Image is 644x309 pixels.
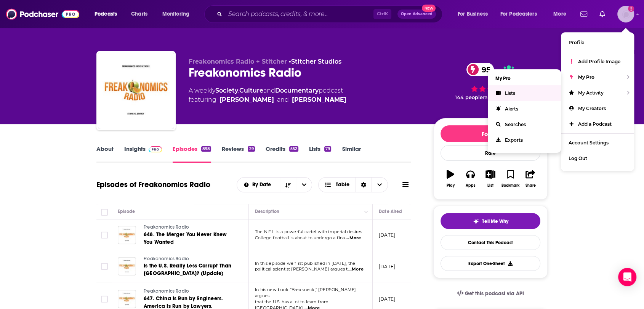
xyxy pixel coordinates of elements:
span: For Podcasters [500,9,537,19]
div: A weekly podcast [189,86,346,104]
img: Podchaser Pro [149,146,162,152]
a: Lists79 [309,145,331,163]
button: open menu [237,182,280,187]
span: Add a Podcast [578,121,612,127]
button: Apps [460,165,480,192]
button: tell me why sparkleTell Me Why [441,213,540,229]
svg: Add a profile image [628,6,634,12]
span: Log Out [569,155,587,161]
span: Profile [569,40,584,45]
span: Open Advanced [401,12,433,16]
a: Credits552 [266,145,298,163]
h1: Episodes of Freakonomics Radio [96,180,210,189]
a: Stephen Dubner [292,95,346,104]
span: Get this podcast via API [465,290,524,297]
span: Toggle select row [101,232,108,239]
div: Description [255,207,279,216]
div: 29 [248,146,255,152]
span: Logged in as nbaderrubenstein [617,6,634,22]
button: open menu [495,8,548,20]
span: My Creators [578,106,606,111]
img: Freakonomics Radio [98,53,174,129]
span: My Pro [578,74,594,80]
button: Share [521,165,540,192]
span: Freakonomics Radio [144,288,189,294]
span: Tell Me Why [482,218,508,224]
p: [DATE] [379,296,395,302]
ul: Show profile menu [561,32,634,171]
span: The N.F.L. is a powerful cartel with imperial desires. [255,229,363,234]
span: political scientist [PERSON_NAME] argues t [255,266,348,272]
img: User Profile [617,6,634,22]
button: Sort Direction [280,178,296,192]
div: Search podcasts, credits, & more... [211,5,450,23]
div: 95 144 peoplerated this podcast [433,58,548,105]
a: Show notifications dropdown [596,8,608,21]
button: Column Actions [362,207,371,216]
span: and [277,95,289,104]
a: Culture [239,87,263,94]
div: Share [525,183,535,188]
div: 552 [289,146,298,152]
a: Episodes898 [173,145,211,163]
button: open menu [157,8,199,20]
button: Bookmark [500,165,520,192]
span: Account Settings [569,140,609,146]
a: My Creators [561,101,634,116]
button: Choose View [318,177,388,192]
span: By Date [252,182,274,187]
a: Freakonomics Radio [144,224,235,231]
a: Is the U.S. Really Less Corrupt Than [GEOGRAPHIC_DATA]? (Update) [144,262,235,277]
p: [DATE] [379,232,395,238]
span: Freakonomics Radio [144,224,189,230]
span: featuring [189,95,346,104]
span: rated this podcast [483,94,527,100]
span: Freakonomics Radio [144,256,189,261]
a: Get this podcast via API [451,284,530,303]
span: Is the U.S. Really Less Corrupt Than [GEOGRAPHIC_DATA]? (Update) [144,263,231,277]
div: Apps [466,183,476,188]
a: Stitcher Studios [291,58,341,65]
span: New [422,5,436,12]
span: In his new book “Breakneck,” [PERSON_NAME] argues [255,287,356,298]
div: Rate [441,145,540,161]
span: Table [336,182,349,187]
button: Export One-Sheet [441,256,540,271]
a: Freakonomics Radio [144,288,235,295]
span: More [553,9,566,19]
p: [DATE] [379,263,395,270]
span: and [263,87,275,94]
div: 898 [201,146,211,152]
h2: Choose List sort [237,177,312,192]
a: Society [215,87,238,94]
button: Play [441,165,460,192]
div: Open Intercom Messenger [618,268,636,286]
span: , [238,87,239,94]
a: Add a Podcast [561,116,634,132]
a: 95 [466,63,494,76]
a: Profile [561,35,634,50]
a: Contact This Podcast [441,235,540,250]
a: Reviews29 [222,145,255,163]
img: tell me why sparkle [473,218,479,224]
button: open menu [296,178,312,192]
span: College football is about to undergo a fina [255,235,345,240]
span: Ctrl K [373,9,391,19]
a: Freakonomics Radio [144,256,235,263]
a: Steve Levitt [219,95,274,104]
a: Show notifications dropdown [577,8,590,21]
button: Follow [441,125,540,142]
a: Charts [126,8,152,20]
a: Documentary [275,87,319,94]
input: Search podcasts, credits, & more... [225,8,373,20]
span: 144 people [455,94,483,100]
div: List [487,183,493,188]
button: Open AdvancedNew [397,10,436,19]
span: Toggle select row [101,263,108,270]
span: ...More [348,266,364,272]
img: Podchaser - Follow, Share and Rate Podcasts [6,7,79,21]
div: Play [447,183,455,188]
button: open menu [89,8,127,20]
